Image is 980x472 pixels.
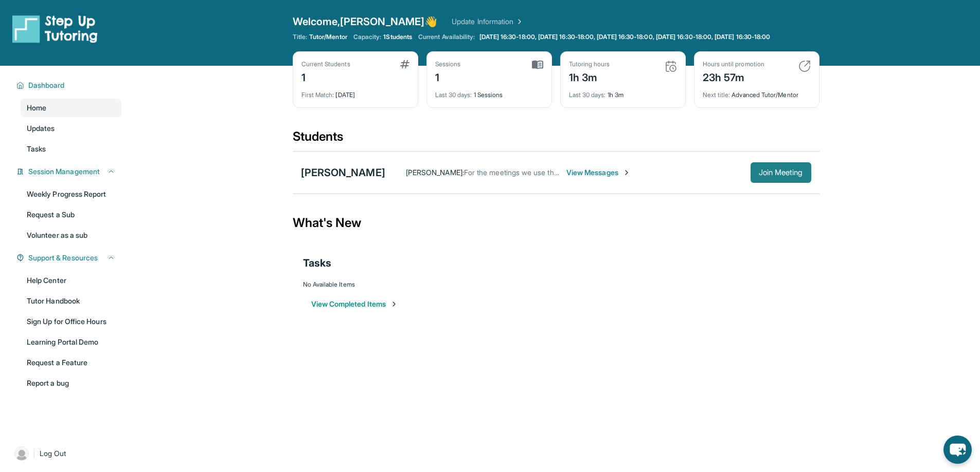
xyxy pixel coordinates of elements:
button: Session Management [24,166,115,177]
span: Last 30 days : [569,91,606,99]
a: Weekly Progress Report [21,185,121,203]
span: Current Availability: [418,33,475,41]
button: Dashboard [24,80,115,90]
a: Help Center [21,271,121,290]
a: Request a Sub [21,205,121,224]
span: [DATE] 16:30-18:00, [DATE] 16:30-18:00, [DATE] 16:30-18:00, [DATE] 16:30-18:00, [DATE] 16:30-18:00 [479,33,771,41]
a: Sign Up for Office Hours [21,312,121,331]
div: [DATE] [301,85,409,99]
span: [PERSON_NAME] : [406,168,464,177]
img: card [400,60,409,68]
div: 1 [435,68,461,85]
img: Chevron Right [513,16,524,27]
span: For the meetings we use the link [URL][DOMAIN_NAME] the code XYA73L [464,168,706,177]
span: Session Management [28,166,100,177]
a: [DATE] 16:30-18:00, [DATE] 16:30-18:00, [DATE] 16:30-18:00, [DATE] 16:30-18:00, [DATE] 16:30-18:00 [477,33,773,41]
div: No Available Items [303,280,809,289]
span: View Messages [566,167,631,178]
div: Hours until promotion [703,60,764,68]
a: |Log Out [10,442,121,465]
a: Tutor Handbook [21,292,121,310]
span: Dashboard [28,80,65,90]
div: What's New [293,200,819,246]
span: Updates [27,123,55,134]
a: Volunteer as a sub [21,226,121,244]
span: Title: [293,33,307,41]
a: Home [21,99,121,117]
div: Students [293,128,819,151]
div: Current Students [301,60,350,68]
span: 1 Students [383,33,412,41]
div: Tutoring hours [569,60,610,68]
a: Tasks [21,140,121,158]
span: Tasks [27,144,46,154]
span: | [33,447,35,460]
span: Support & Resources [28,253,98,263]
div: 1 Sessions [435,85,543,99]
button: Join Meeting [751,162,811,183]
div: 23h 57m [703,68,764,85]
a: Updates [21,119,121,138]
span: Next title : [703,91,730,99]
span: First Match : [301,91,334,99]
div: 1h 3m [569,68,610,85]
a: Learning Portal Demo [21,333,121,351]
div: [PERSON_NAME] [301,165,385,180]
img: logo [12,14,98,43]
span: Join Meeting [759,169,803,176]
a: Report a bug [21,374,121,392]
a: Update Information [452,16,524,27]
img: Chevron-Right [622,168,631,177]
button: View Completed Items [311,299,398,309]
span: Capacity: [353,33,382,41]
img: user-img [14,446,29,461]
div: Advanced Tutor/Mentor [703,85,811,99]
div: Sessions [435,60,461,68]
button: Support & Resources [24,253,115,263]
span: Welcome, [PERSON_NAME] 👋 [293,14,438,29]
img: card [532,60,543,69]
a: Request a Feature [21,353,121,372]
span: Home [27,103,46,113]
img: card [798,60,811,72]
img: card [665,60,677,72]
div: 1 [301,68,350,85]
div: 1h 3m [569,85,677,99]
span: Tutor/Mentor [309,33,347,41]
span: Tasks [303,256,331,270]
span: Log Out [40,448,66,459]
button: chat-button [943,436,972,464]
span: Last 30 days : [435,91,472,99]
